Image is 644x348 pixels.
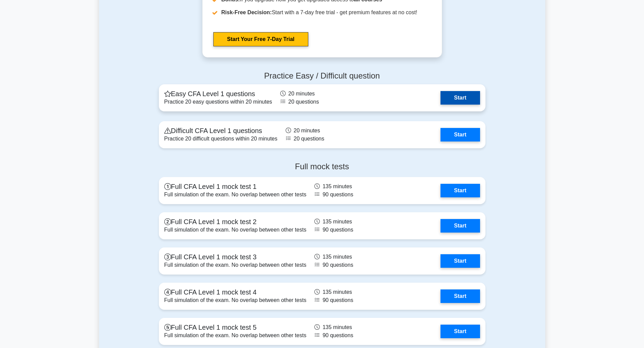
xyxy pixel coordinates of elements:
a: Start Your Free 7-Day Trial [213,32,308,46]
a: Start [440,128,480,142]
a: Start [440,219,480,233]
a: Start [440,184,480,197]
h4: Practice Easy / Difficult question [159,71,485,81]
a: Start [440,91,480,105]
a: Start [440,325,480,338]
a: Start [440,254,480,268]
a: Start [440,289,480,303]
h4: Full mock tests [159,162,485,172]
